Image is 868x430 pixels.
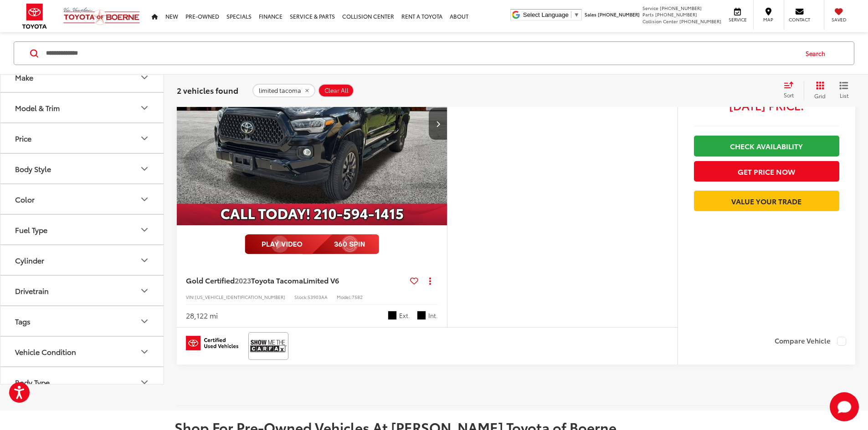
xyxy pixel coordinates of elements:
span: 53903AA [308,293,328,300]
span: Stock: [294,293,308,300]
span: List [839,91,848,99]
div: Cylinder [15,256,44,265]
div: Price [15,134,31,143]
img: full motion video [245,234,379,254]
span: Service [642,5,658,11]
button: MakeMake [0,63,164,92]
div: Body Style [15,165,51,173]
input: Search by Make, Model, or Keyword [45,42,797,64]
button: Next image [429,108,447,140]
span: [PHONE_NUMBER] [660,5,702,11]
span: Clear All [324,86,349,94]
button: DrivetrainDrivetrain [0,276,164,306]
span: ▼ [574,11,580,18]
button: Vehicle ConditionVehicle Condition [0,337,164,367]
button: Body StyleBody Style [0,154,164,184]
button: remove limited%20tacoma [252,83,315,97]
span: Black [388,311,397,320]
span: Gold Certified [186,275,235,285]
span: Limited V6 [303,275,339,285]
span: Ext. [399,311,410,320]
button: Model & TrimModel & Trim [0,93,164,123]
span: Saved [829,16,849,23]
div: Body Style [139,163,150,174]
img: View CARFAX report [250,334,287,358]
img: Vic Vaughan Toyota of Boerne [63,7,140,25]
span: Sales [585,11,596,18]
a: Check Availability [694,136,839,156]
div: Price [139,133,150,144]
div: Drivetrain [139,285,150,296]
div: Vehicle Condition [15,348,76,356]
span: [PHONE_NUMBER] [598,11,640,18]
span: Select Language [523,11,569,18]
button: Select sort value [779,81,804,99]
button: Body TypeBody Type [0,368,164,397]
div: Body Type [15,378,50,387]
span: ​ [571,11,571,18]
span: Parts [642,11,654,18]
div: Cylinder [139,255,150,266]
span: Black [417,311,426,320]
span: Service [727,16,748,23]
span: Toyota Tacoma [251,275,303,285]
span: 2023 [235,275,251,285]
div: Fuel Type [139,224,150,235]
span: [PHONE_NUMBER] [655,11,697,18]
div: Model & Trim [15,104,60,112]
div: Make [15,73,33,82]
button: Toggle Chat Window [830,392,859,421]
a: Value Your Trade [694,191,839,211]
img: Toyota Certified Used Vehicles [186,336,238,350]
button: Grid View [804,81,832,99]
span: Map [758,16,778,23]
button: TagsTags [0,307,164,336]
label: Compare Vehicle [775,337,846,346]
a: Gold Certified2023Toyota TacomaLimited V6 [186,275,406,285]
div: Make [139,72,150,83]
span: [PHONE_NUMBER] [679,18,721,25]
span: Model: [337,293,352,300]
button: CylinderCylinder [0,246,164,275]
span: Grid [814,91,826,99]
div: Vehicle Condition [139,346,150,357]
span: dropdown dots [429,277,431,284]
button: Fuel TypeFuel Type [0,215,164,245]
div: 28,122 mi [186,310,218,321]
div: Tags [15,317,31,326]
button: Get Price Now [694,161,839,182]
div: Drivetrain [15,287,49,295]
span: Sort [784,91,794,99]
div: Color [15,195,35,204]
button: Actions [422,273,438,288]
a: Select Language​ [523,11,580,18]
div: 2023 Toyota Tacoma Limited V6 0 [176,22,448,225]
button: List View [832,81,855,99]
span: [DATE] Price: [694,101,839,110]
div: Fuel Type [15,226,47,234]
span: limited tacoma [259,86,301,94]
a: 2023 Toyota Tacoma Limited V62023 Toyota Tacoma Limited V62023 Toyota Tacoma Limited V62023 Toyot... [176,22,448,225]
span: Int. [428,311,438,320]
button: Clear All [318,83,354,97]
div: Model & Trim [139,102,150,113]
button: ColorColor [0,185,164,214]
svg: Start Chat [830,392,859,421]
div: Color [139,194,150,205]
span: Contact [789,16,810,23]
span: [US_VEHICLE_IDENTIFICATION_NUMBER] [195,293,285,300]
span: 2 vehicles found [177,84,238,95]
img: 2023 Toyota Tacoma Limited V6 [176,22,448,226]
div: Body Type [139,377,150,388]
div: Tags [139,316,150,327]
button: PricePrice [0,124,164,153]
button: Search [797,42,838,65]
span: VIN: [186,293,195,300]
span: Collision Center [642,18,678,25]
span: 7582 [352,293,363,300]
